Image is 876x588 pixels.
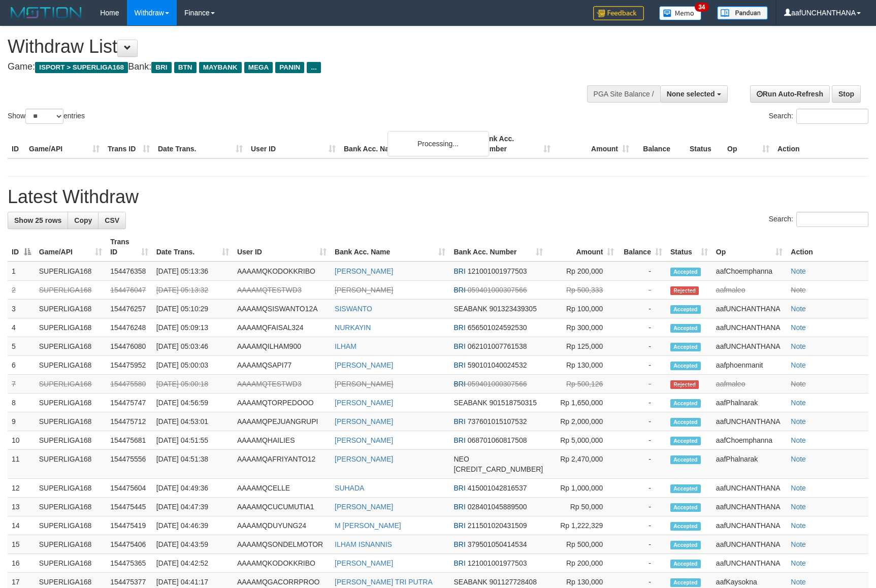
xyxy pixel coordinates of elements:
td: aafmaleo [712,281,787,300]
th: Op [723,129,773,158]
td: Rp 2,470,000 [547,450,618,479]
a: Note [791,559,806,567]
span: BRI [453,503,465,511]
td: SUPERLIGA168 [35,431,106,450]
select: Showentries [25,109,63,124]
td: [DATE] 04:51:38 [152,450,233,479]
img: Button%20Memo.svg [659,6,702,20]
th: Balance: activate to sort column ascending [618,233,666,262]
a: Note [791,540,806,548]
th: Date Trans.: activate to sort column ascending [152,233,233,262]
th: Action [773,129,868,158]
a: Note [791,417,806,426]
span: BRI [453,323,465,332]
th: Amount: activate to sort column ascending [547,233,618,262]
td: 154476080 [106,337,152,356]
td: 154476248 [106,318,152,337]
span: Accepted [670,455,701,464]
th: Op: activate to sort column ascending [712,233,787,262]
span: BRI [453,342,465,350]
img: Feedback.jpg [593,6,644,20]
a: [PERSON_NAME] [335,399,393,407]
td: aafChoemphanna [712,431,787,450]
td: Rp 300,000 [547,318,618,337]
td: SUPERLIGA168 [35,337,106,356]
span: BRI [453,521,465,530]
td: - [618,450,666,479]
td: - [618,375,666,394]
span: Accepted [670,343,701,351]
td: AAAAMQSONDELMOTOR [233,535,331,554]
a: CSV [98,212,126,229]
td: AAAAMQKODOKKRIBO [233,262,331,281]
td: - [618,337,666,356]
span: 34 [695,3,708,12]
a: SISWANTO [335,305,372,313]
td: 14 [8,516,35,535]
a: Note [791,323,806,332]
th: Bank Acc. Name [340,129,476,158]
td: 5 [8,337,35,356]
a: [PERSON_NAME] [335,417,393,426]
td: aafUNCHANTHANA [712,479,787,498]
span: Accepted [670,305,701,314]
td: - [618,535,666,554]
td: Rp 125,000 [547,337,618,356]
td: [DATE] 04:53:01 [152,412,233,431]
td: - [618,356,666,375]
td: - [618,479,666,498]
th: Trans ID [104,129,154,158]
td: SUPERLIGA168 [35,262,106,281]
td: SUPERLIGA168 [35,318,106,337]
label: Search: [769,212,868,227]
th: Bank Acc. Number [476,129,555,158]
td: 154475952 [106,356,152,375]
span: Accepted [670,437,701,445]
td: aafPhalnarak [712,450,787,479]
a: [PERSON_NAME] [335,286,393,294]
td: SUPERLIGA168 [35,554,106,573]
span: Copy 901323439305 to clipboard [489,305,536,313]
a: [PERSON_NAME] [335,455,393,463]
td: [DATE] 05:00:18 [152,375,233,394]
td: - [618,498,666,516]
img: panduan.png [717,6,768,20]
td: AAAAMQSAPI77 [233,356,331,375]
img: MOTION_logo.png [8,5,85,20]
td: - [618,394,666,412]
td: 154475419 [106,516,152,535]
td: - [618,262,666,281]
span: BRI [453,286,465,294]
td: aafUNCHANTHANA [712,300,787,318]
td: SUPERLIGA168 [35,375,106,394]
th: Trans ID: activate to sort column ascending [106,233,152,262]
a: Note [791,503,806,511]
td: [DATE] 04:46:39 [152,516,233,535]
td: 154475580 [106,375,152,394]
td: SUPERLIGA168 [35,479,106,498]
span: BRI [453,361,465,369]
a: NURKAYIN [335,323,371,332]
a: Note [791,267,806,275]
td: AAAAMQCELLE [233,479,331,498]
td: 154475681 [106,431,152,450]
td: [DATE] 05:09:13 [152,318,233,337]
th: ID [8,129,25,158]
a: Note [791,342,806,350]
td: 8 [8,394,35,412]
a: Note [791,521,806,530]
a: SUHADA [335,484,364,492]
td: AAAAMQSISWANTO12A [233,300,331,318]
span: BRI [453,417,465,426]
td: AAAAMQILHAM900 [233,337,331,356]
td: aafUNCHANTHANA [712,318,787,337]
td: SUPERLIGA168 [35,300,106,318]
a: Note [791,380,806,388]
span: Copy 059401000307566 to clipboard [468,286,527,294]
th: Status: activate to sort column ascending [666,233,712,262]
td: Rp 200,000 [547,262,618,281]
td: aafPhalnarak [712,394,787,412]
span: Accepted [670,324,701,333]
td: [DATE] 04:43:59 [152,535,233,554]
td: Rp 200,000 [547,554,618,573]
